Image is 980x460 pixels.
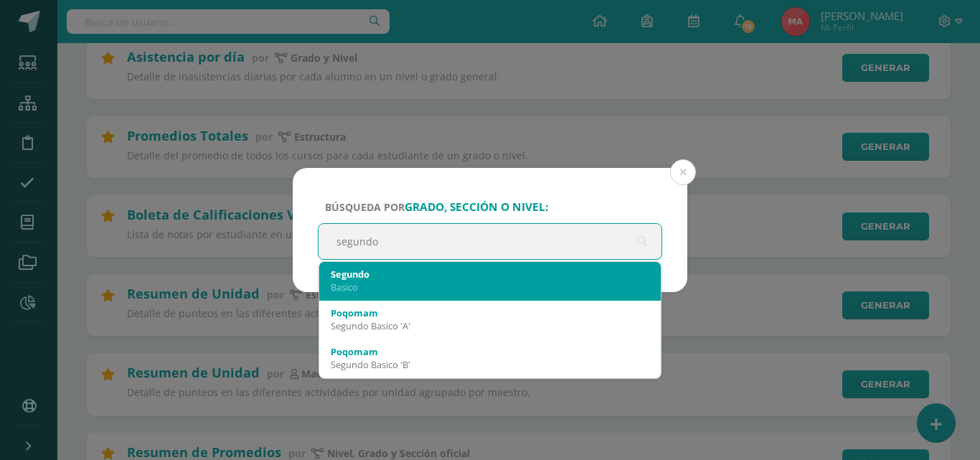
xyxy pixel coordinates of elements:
[331,319,649,332] div: Segundo Basico 'A'
[325,200,548,214] span: Búsqueda por
[331,268,649,281] div: Segundo
[331,345,649,358] div: Poqomam
[405,200,548,215] strong: grado, sección o nivel:
[670,159,696,185] button: Close (Esc)
[331,281,649,294] div: Basico
[331,358,649,371] div: Segundo Basico 'B'
[331,306,649,319] div: Poqomam
[319,224,661,259] input: ej. Primero primaria, etc.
